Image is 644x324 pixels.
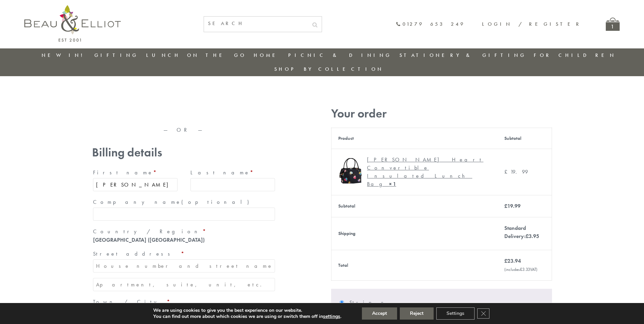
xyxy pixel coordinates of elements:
[504,266,537,272] small: (includes VAT)
[367,156,486,188] div: [PERSON_NAME] Heart Convertible Insulated Lunch Bag
[436,307,475,320] button: Settings
[504,168,528,175] bdi: 19.99
[254,52,281,59] a: Home
[181,198,253,206] span: (optional)
[504,168,510,175] span: £
[349,297,543,308] label: Stripe
[389,180,396,188] strong: × 1
[477,308,489,319] button: Close GDPR Cookie Banner
[153,314,341,320] p: You can find out more about which cookies we are using or switch them off in .
[153,307,341,314] p: We are using cookies to give you the best experience on our website.
[93,278,275,291] input: Apartment, suite, unit, etc. (optional)
[331,128,498,149] th: Product
[526,233,529,240] span: £
[274,66,384,72] a: Shop by collection
[93,236,205,243] strong: [GEOGRAPHIC_DATA] ([GEOGRAPHIC_DATA])
[190,167,275,178] label: Last name
[204,17,308,30] input: SEARCH
[331,195,498,217] th: Subtotal
[504,257,521,264] bdi: 23.94
[338,158,364,183] img: Emily convertible lunch bag
[323,314,340,320] button: settings
[504,202,521,210] bdi: 19.99
[482,21,582,27] a: Login / Register
[93,259,275,273] input: House number and street name
[520,266,530,272] span: 3.33
[93,167,178,178] label: First name
[94,52,138,59] a: Gifting
[93,297,275,307] label: Town / City
[331,217,498,250] th: Shipping
[42,52,87,59] a: New in!
[93,197,275,208] label: Company name
[146,52,246,59] a: Lunch On The Go
[504,257,507,264] span: £
[331,250,498,280] th: Total
[92,127,276,133] p: — OR —
[92,146,276,159] h3: Billing details
[606,18,620,31] a: 1
[504,202,507,210] span: £
[91,104,277,120] iframe: Secure express checkout frame
[362,307,397,320] button: Accept
[504,224,539,240] label: Standard Delivery:
[526,233,539,240] bdi: 3.95
[331,107,552,121] h3: Your order
[93,249,275,259] label: Street address
[520,266,522,272] span: £
[396,21,465,27] a: 01279 653 249
[24,5,121,42] img: logo
[93,226,275,237] label: Country / Region
[400,307,434,320] button: Reject
[498,128,552,149] th: Subtotal
[399,52,526,59] a: Stationery & Gifting
[534,52,616,59] a: For Children
[338,156,491,188] a: Emily convertible lunch bag [PERSON_NAME] Heart Convertible Insulated Lunch Bag× 1
[288,52,392,59] a: Picnic & Dining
